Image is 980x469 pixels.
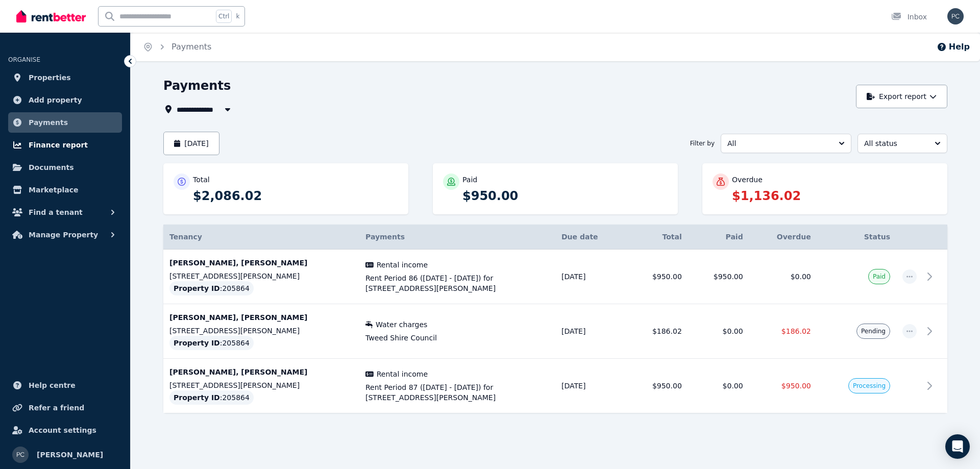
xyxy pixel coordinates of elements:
a: Properties [8,67,122,88]
span: Property ID [174,283,220,293]
p: [STREET_ADDRESS][PERSON_NAME] [169,326,353,336]
p: Overdue [732,175,763,185]
button: Export report [856,85,947,108]
span: Processing [853,382,886,390]
a: Account settings [8,420,122,440]
span: Payments [365,233,405,241]
span: All status [864,138,926,149]
button: [DATE] [163,132,219,155]
span: Properties [29,71,71,84]
img: Philip Chen [12,447,29,463]
span: Property ID [174,392,220,403]
p: Total [193,175,210,185]
span: Filter by [690,139,715,147]
a: Documents [8,157,122,178]
button: All status [857,134,947,153]
td: [DATE] [555,359,627,413]
span: Finance report [29,139,88,151]
div: : 205864 [169,336,254,350]
span: Account settings [29,424,96,436]
th: Status [817,225,896,250]
a: Payments [171,42,211,52]
a: Help centre [8,375,122,396]
button: All [721,134,851,153]
button: Help [937,41,970,53]
span: k [236,12,239,20]
td: [DATE] [555,250,627,304]
span: Rental income [377,369,428,379]
span: Tweed Shire Council [365,333,549,343]
div: Inbox [891,12,927,22]
span: [PERSON_NAME] [37,449,103,461]
span: Property ID [174,338,220,348]
p: $1,136.02 [732,188,937,204]
p: [PERSON_NAME], [PERSON_NAME] [169,258,353,268]
nav: Breadcrumb [131,33,224,61]
span: Payments [29,116,68,129]
th: Total [627,225,688,250]
td: $950.00 [627,359,688,413]
span: $0.00 [791,273,811,281]
td: $0.00 [688,304,749,359]
button: Find a tenant [8,202,122,223]
span: ORGANISE [8,56,40,63]
span: Manage Property [29,229,98,241]
p: [PERSON_NAME], [PERSON_NAME] [169,367,353,377]
td: $186.02 [627,304,688,359]
p: [STREET_ADDRESS][PERSON_NAME] [169,380,353,390]
button: Manage Property [8,225,122,245]
td: $0.00 [688,359,749,413]
span: $950.00 [781,382,811,390]
p: Paid [462,175,477,185]
div: : 205864 [169,281,254,295]
a: Marketplace [8,180,122,200]
span: Ctrl [216,10,232,23]
div: Open Intercom Messenger [945,434,970,459]
p: $2,086.02 [193,188,398,204]
td: $950.00 [627,250,688,304]
span: Paid [873,273,886,281]
p: $950.00 [462,188,668,204]
img: RentBetter [16,9,86,24]
span: Rental income [377,260,428,270]
span: Rent Period 87 ([DATE] - [DATE]) for [STREET_ADDRESS][PERSON_NAME] [365,382,549,403]
span: $186.02 [781,327,811,335]
p: [PERSON_NAME], [PERSON_NAME] [169,312,353,323]
th: Due date [555,225,627,250]
span: Marketplace [29,184,78,196]
span: Documents [29,161,74,174]
span: Pending [861,327,886,335]
td: [DATE] [555,304,627,359]
span: Water charges [376,319,427,330]
th: Paid [688,225,749,250]
a: Add property [8,90,122,110]
a: Payments [8,112,122,133]
span: Add property [29,94,82,106]
th: Tenancy [163,225,359,250]
div: : 205864 [169,390,254,405]
span: All [727,138,830,149]
span: Rent Period 86 ([DATE] - [DATE]) for [STREET_ADDRESS][PERSON_NAME] [365,273,549,293]
h1: Payments [163,78,231,94]
a: Finance report [8,135,122,155]
a: Refer a friend [8,398,122,418]
span: Help centre [29,379,76,391]
span: Refer a friend [29,402,84,414]
th: Overdue [749,225,817,250]
p: [STREET_ADDRESS][PERSON_NAME] [169,271,353,281]
img: Philip Chen [947,8,964,24]
span: Find a tenant [29,206,83,218]
td: $950.00 [688,250,749,304]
